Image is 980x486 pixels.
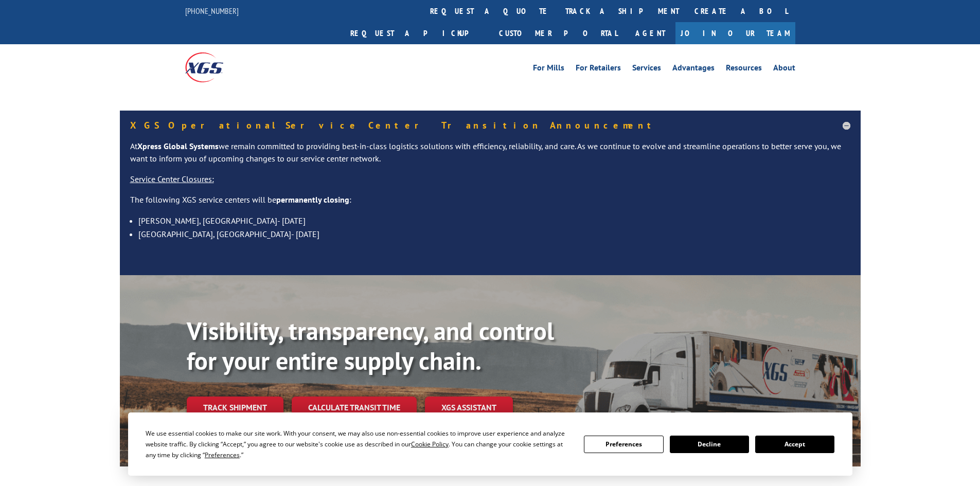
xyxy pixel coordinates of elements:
a: Track shipment [187,397,283,418]
a: Request a pickup [343,22,491,44]
li: [GEOGRAPHIC_DATA], [GEOGRAPHIC_DATA]- [DATE] [138,227,850,241]
span: Cookie Policy [411,440,449,448]
p: The following XGS service centers will be : [130,194,850,214]
a: XGS ASSISTANT [425,397,513,419]
button: Decline [670,436,749,453]
a: Resources [726,64,762,75]
div: We use essential cookies to make our site work. With your consent, we may also use non-essential ... [146,428,572,460]
a: Calculate transit time [292,397,417,419]
div: Cookie Consent Prompt [128,412,852,476]
a: Join Our Team [675,22,795,44]
button: Preferences [584,436,663,453]
a: Customer Portal [491,22,625,44]
a: About [773,64,795,75]
a: For Mills [533,64,564,75]
strong: Xpress Global Systems [137,141,219,151]
button: Accept [755,436,834,453]
a: [PHONE_NUMBER] [185,6,239,16]
li: [PERSON_NAME], [GEOGRAPHIC_DATA]- [DATE] [138,214,850,227]
a: Agent [625,22,675,44]
a: Services [632,64,661,75]
b: Visibility, transparency, and control for your entire supply chain. [187,315,554,376]
u: Service Center Closures: [130,174,214,184]
a: For Retailers [576,64,621,75]
p: At we remain committed to providing best-in-class logistics solutions with efficiency, reliabilit... [130,140,850,173]
strong: permanently closing [276,194,349,205]
span: Preferences [205,451,240,459]
a: Advantages [672,64,715,75]
h5: XGS Operational Service Center Transition Announcement [130,121,850,130]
